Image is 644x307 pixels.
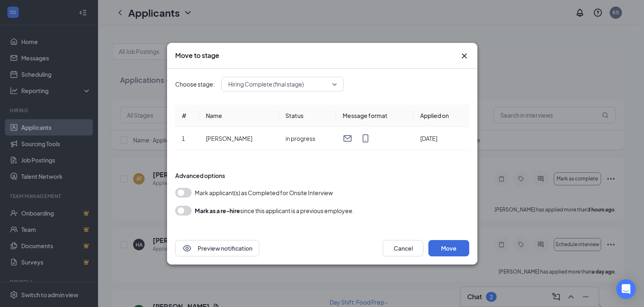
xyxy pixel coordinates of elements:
svg: MobileSms [361,133,370,143]
button: Close [459,51,469,61]
h3: Move to stage [175,51,219,60]
span: 1 [182,135,185,142]
th: # [175,105,199,127]
th: Message format [336,105,414,127]
th: Name [199,105,279,127]
div: since this applicant is a previous employee. [195,206,354,216]
svg: Eye [182,243,192,253]
th: Applied on [413,105,469,127]
span: Choose stage: [175,80,215,89]
td: in progress [279,127,336,150]
button: Move [428,240,469,256]
div: Advanced options [175,171,469,180]
th: Status [279,105,336,127]
td: [PERSON_NAME] [199,127,279,150]
span: Mark applicant(s) as Completed for Onsite Interview [195,188,333,198]
b: Mark as a re-hire [195,207,240,214]
svg: Email [343,133,352,143]
span: Hiring Complete (final stage) [228,78,304,90]
div: Open Intercom Messenger [616,279,636,299]
button: Cancel [383,240,423,256]
button: EyePreview notification [175,240,259,256]
td: [DATE] [413,127,469,150]
svg: Cross [459,51,469,61]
